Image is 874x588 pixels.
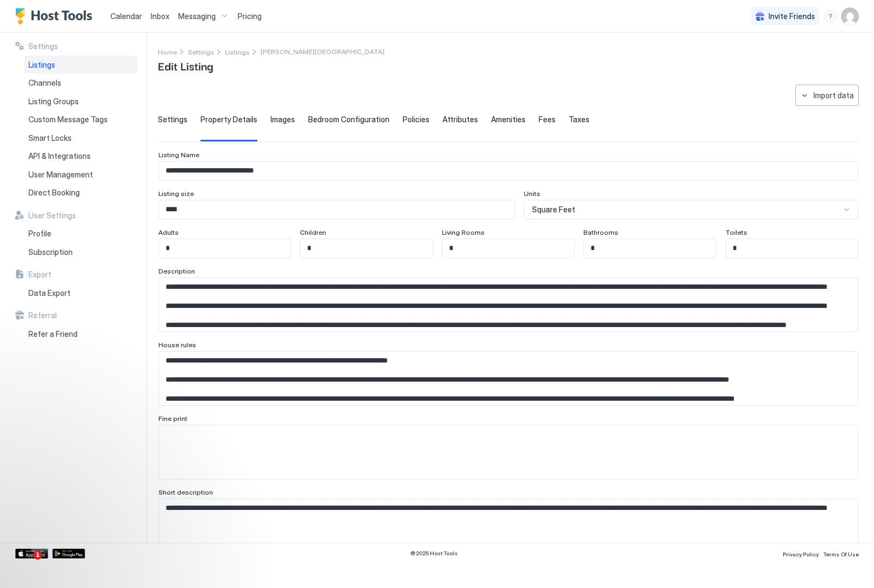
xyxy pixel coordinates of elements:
span: API & Integrations [28,151,91,161]
a: Terms Of Use [823,548,859,559]
textarea: Input Field [159,425,858,479]
span: Listings [28,60,55,70]
span: Description [158,267,195,275]
span: Units [524,189,540,198]
button: Import data [795,85,859,106]
input: Input Field [159,239,291,258]
span: Taxes [569,115,589,124]
span: Pricing [238,11,262,21]
span: Adults [158,228,179,236]
textarea: Input Field [159,278,858,331]
a: Settings [188,46,214,57]
a: Host Tools Logo [15,8,97,25]
a: Subscription [24,243,138,262]
span: Privacy Policy [783,551,819,557]
span: Smart Locks [28,133,72,143]
textarea: Input Field [159,352,858,405]
span: Inbox [151,11,169,21]
a: Inbox [151,10,169,22]
span: Custom Message Tags [28,115,108,124]
div: Import data [813,90,854,101]
div: Breadcrumb [225,46,250,57]
span: Listing Groups [28,97,79,106]
span: Settings [28,41,58,51]
span: Referral [28,311,57,320]
span: © 2025 Host Tools [410,550,458,557]
a: Listings [225,46,250,57]
span: Toilets [725,228,747,236]
div: Breadcrumb [188,46,214,57]
div: menu [824,10,837,23]
input: Input Field [159,162,858,180]
input: Input Field [584,239,716,258]
span: Property Details [200,115,257,124]
div: User profile [841,8,859,25]
a: Smart Locks [24,129,138,147]
span: Profile [28,229,51,239]
a: Profile [24,224,138,243]
div: Breadcrumb [158,46,177,57]
input: Input Field [159,200,515,219]
span: Data Export [28,288,70,298]
span: Channels [28,78,61,88]
span: Images [270,115,295,124]
a: Channels [24,74,138,92]
a: Data Export [24,284,138,302]
span: Settings [188,48,214,56]
span: Terms Of Use [823,551,859,557]
span: Breadcrumb [261,47,385,56]
a: Privacy Policy [783,548,819,559]
span: Living Rooms [442,228,485,236]
iframe: Intercom live chat [11,551,37,577]
a: Custom Message Tags [24,110,138,129]
textarea: Input Field [159,499,858,553]
a: User Management [24,165,138,184]
span: Square Feet [532,205,575,215]
input: Input Field [442,239,574,258]
span: Invite Friends [769,11,815,21]
a: API & Integrations [24,147,138,165]
span: Settings [158,115,187,124]
a: Listings [24,56,138,74]
span: Amenities [491,115,525,124]
a: Listing Groups [24,92,138,111]
span: Attributes [442,115,478,124]
span: Fees [539,115,556,124]
span: Children [300,228,326,236]
span: Listings [225,48,250,56]
span: Policies [403,115,429,124]
a: Home [158,46,177,57]
a: Direct Booking [24,183,138,202]
span: User Settings [28,211,76,221]
span: Calendar [110,11,142,21]
span: Listing size [158,189,194,198]
span: House rules [158,341,196,349]
span: Refer a Friend [28,329,78,339]
a: Refer a Friend [24,325,138,343]
input: Input Field [300,239,432,258]
span: Listing Name [158,151,199,159]
span: Messaging [178,11,216,21]
span: Home [158,48,177,56]
span: Fine print [158,414,187,423]
span: Edit Listing [158,57,213,74]
input: Input Field [726,239,858,258]
span: Export [28,270,51,280]
span: User Management [28,170,93,180]
span: Bedroom Configuration [308,115,389,124]
span: Bathrooms [583,228,618,236]
iframe: Intercom notifications message [8,482,227,559]
a: Calendar [110,10,142,22]
span: Direct Booking [28,188,80,198]
span: 1 [33,551,42,560]
span: Subscription [28,247,73,257]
